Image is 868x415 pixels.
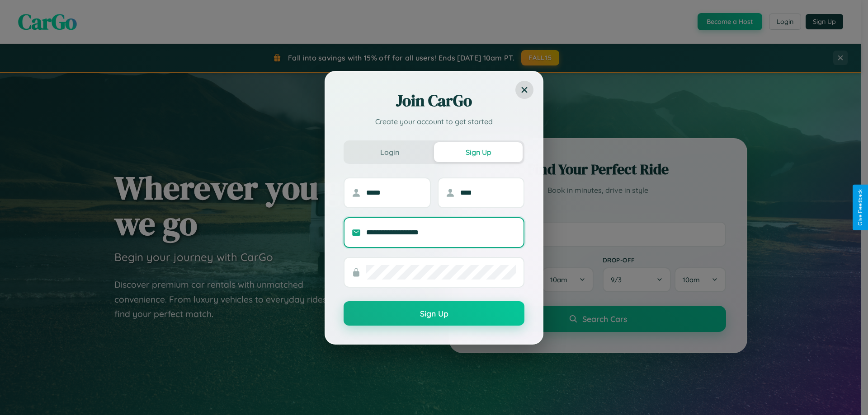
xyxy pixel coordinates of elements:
h2: Join CarGo [344,90,524,112]
div: Give Feedback [857,189,863,226]
button: Login [345,142,434,162]
button: Sign Up [344,301,524,326]
button: Sign Up [434,142,523,162]
p: Create your account to get started [344,116,524,127]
